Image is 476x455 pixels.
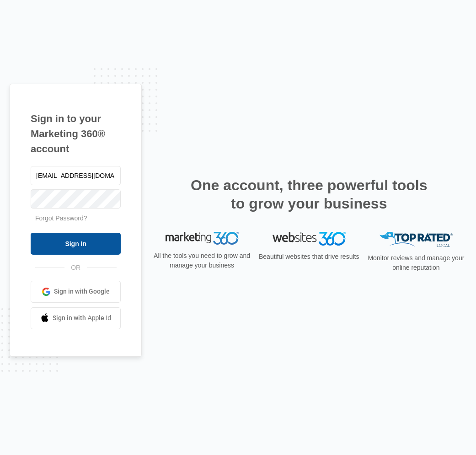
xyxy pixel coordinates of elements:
p: Beautiful websites that drive results [259,252,359,262]
a: Sign in with Apple Id [31,307,121,329]
span: Sign in with Google [54,287,110,296]
img: Top Rated Local [380,232,453,247]
p: Monitor reviews and manage your online reputation [366,253,466,273]
h1: Sign in to your Marketing 360® account [31,111,121,156]
img: Marketing 360 [166,232,239,245]
a: Forgot Password? [35,214,87,222]
p: All the tools you need to grow and manage your business [151,251,252,270]
span: OR [64,263,87,273]
input: Sign In [31,233,121,255]
input: Email [31,166,121,185]
a: Sign in with Google [31,281,121,303]
h2: One account, three powerful tools to grow your business [188,176,430,213]
span: Sign in with Apple Id [53,313,111,323]
img: Websites 360 [273,232,346,245]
